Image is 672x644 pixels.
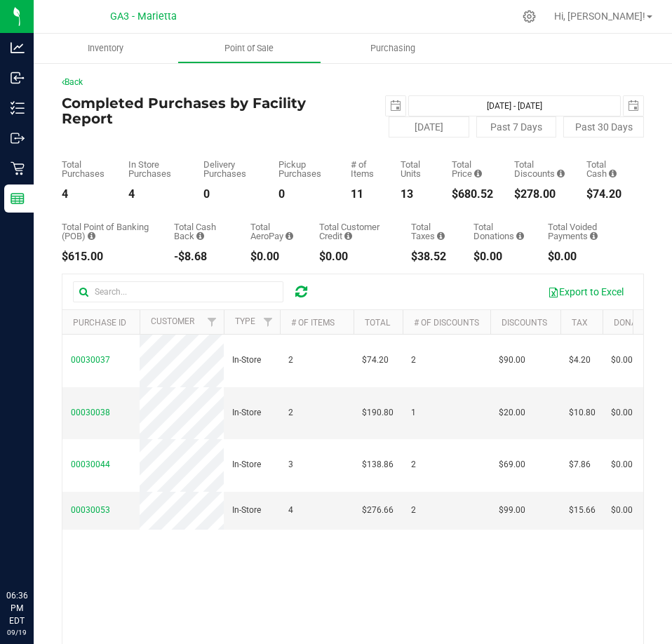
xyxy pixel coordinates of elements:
span: 00030037 [71,355,110,365]
div: Total Discounts [514,160,565,178]
inline-svg: Inventory [11,101,25,115]
i: Sum of all round-up-to-next-dollar total price adjustments for all purchases in the date range. [516,232,524,241]
span: $15.66 [569,504,596,517]
i: Sum of the successful, non-voided payments using account credit for all purchases in the date range. [344,232,352,241]
p: 06:36 PM EDT [6,589,27,627]
span: select [386,96,405,116]
a: Filter [257,310,280,334]
div: Total Cash [586,160,623,178]
button: Past 30 Days [563,116,644,137]
a: Type [235,316,255,326]
inline-svg: Analytics [11,41,25,55]
i: Sum of the total prices of all purchases in the date range. [474,169,482,178]
span: $4.20 [569,354,591,367]
span: Hi, [PERSON_NAME]! [554,11,645,22]
span: select [624,96,643,116]
div: Delivery Purchases [203,160,257,178]
a: Discounts [502,318,547,328]
span: $7.86 [569,458,591,471]
div: Total Donations [473,222,527,241]
span: $0.00 [611,458,633,471]
iframe: Resource center [14,532,56,574]
button: [DATE] [389,116,469,137]
span: GA3 - Marietta [110,11,177,22]
span: Point of Sale [206,42,293,55]
a: # of Items [291,318,335,328]
i: Sum of the total taxes for all purchases in the date range. [437,232,445,241]
a: Total [365,318,390,328]
inline-svg: Inbound [11,71,25,85]
div: 4 [62,189,107,200]
span: 2 [411,458,416,471]
a: # of Discounts [414,318,479,328]
div: $0.00 [250,251,298,262]
span: In-Store [232,406,261,420]
span: In-Store [232,354,261,367]
div: $680.52 [452,189,493,200]
div: $615.00 [62,251,153,262]
a: Point of Sale [177,34,321,63]
div: Total Taxes [411,222,452,241]
div: Total AeroPay [250,222,298,241]
p: 09/19 [6,627,27,638]
span: 2 [411,504,416,517]
span: 00030038 [71,408,110,417]
span: In-Store [232,504,261,517]
div: 4 [128,189,182,200]
span: Inventory [69,42,142,55]
div: Total Units [401,160,430,178]
span: 1 [411,406,416,420]
span: $276.66 [362,504,394,517]
span: $0.00 [611,354,633,367]
a: Inventory [34,34,177,63]
a: Back [62,77,83,87]
span: In-Store [232,458,261,471]
i: Sum of the cash-back amounts from rounded-up electronic payments for all purchases in the date ra... [196,232,204,241]
div: # of Items [351,160,380,178]
div: Total Point of Banking (POB) [62,222,153,241]
span: $20.00 [499,406,525,420]
span: $138.86 [362,458,394,471]
span: $69.00 [499,458,525,471]
div: Total Cash Back [174,222,229,241]
span: $10.80 [569,406,596,420]
div: 0 [203,189,257,200]
span: Purchasing [351,42,434,55]
div: Total Customer Credit [319,222,390,241]
div: $0.00 [319,251,390,262]
h4: Completed Purchases by Facility Report [62,95,353,126]
span: 00030053 [71,505,110,515]
span: $0.00 [611,504,633,517]
button: Export to Excel [539,280,633,304]
div: Total Price [452,160,493,178]
inline-svg: Reports [11,192,25,206]
a: Customer [151,316,194,326]
span: 2 [411,354,416,367]
button: Past 7 Days [476,116,557,137]
div: $0.00 [548,251,623,262]
a: Donation [614,318,655,328]
i: Sum of the discount values applied to the all purchases in the date range. [557,169,565,178]
span: $190.80 [362,406,394,420]
span: 4 [288,504,293,517]
div: In Store Purchases [128,160,182,178]
i: Sum of the successful, non-voided AeroPay payment transactions for all purchases in the date range. [285,232,293,241]
span: 2 [288,406,293,420]
span: $0.00 [611,406,633,420]
inline-svg: Outbound [11,131,25,145]
div: $38.52 [411,251,452,262]
a: Filter [201,310,224,334]
input: Search... [73,281,283,302]
div: $0.00 [473,251,527,262]
inline-svg: Retail [11,161,25,175]
div: $278.00 [514,189,565,200]
i: Sum of the successful, non-voided point-of-banking payment transactions, both via payment termina... [88,232,95,241]
div: 13 [401,189,430,200]
i: Sum of all voided payment transaction amounts, excluding tips and transaction fees, for all purch... [590,232,598,241]
span: $90.00 [499,354,525,367]
div: 11 [351,189,380,200]
span: 3 [288,458,293,471]
span: 2 [288,354,293,367]
span: $74.20 [362,354,389,367]
span: $99.00 [499,504,525,517]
